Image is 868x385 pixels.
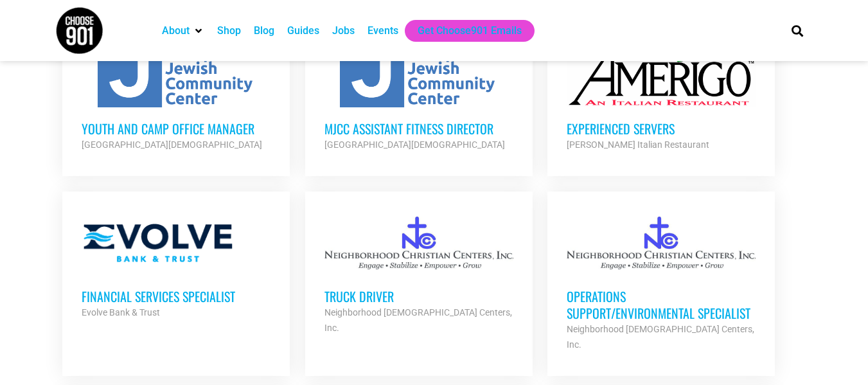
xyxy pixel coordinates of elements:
a: Guides [287,23,319,39]
nav: Main nav [155,20,770,42]
a: Events [368,23,398,39]
h3: Truck Driver [324,288,513,305]
a: Financial Services Specialist Evolve Bank & Trust [62,192,290,339]
h3: Experienced Servers [567,120,756,137]
div: About [155,20,211,42]
a: Youth and Camp Office Manager [GEOGRAPHIC_DATA][DEMOGRAPHIC_DATA] [62,24,290,172]
a: Shop [217,23,241,39]
a: About [162,23,190,39]
strong: Evolve Bank & Trust [82,307,160,318]
strong: [GEOGRAPHIC_DATA][DEMOGRAPHIC_DATA] [82,139,262,150]
a: Jobs [332,23,355,39]
h3: Financial Services Specialist [82,288,270,305]
h3: Operations Support/Environmental Specialist [567,288,756,321]
strong: Neighborhood [DEMOGRAPHIC_DATA] Centers, Inc. [567,324,754,350]
a: Blog [254,23,274,39]
div: Search [786,20,808,41]
h3: Youth and Camp Office Manager [82,120,270,137]
a: Truck Driver Neighborhood [DEMOGRAPHIC_DATA] Centers, Inc. [305,192,533,355]
a: Operations Support/Environmental Specialist Neighborhood [DEMOGRAPHIC_DATA] Centers, Inc. [547,192,775,372]
strong: [PERSON_NAME] Italian Restaurant [567,139,709,150]
h3: MJCC Assistant Fitness Director [324,120,513,137]
strong: Neighborhood [DEMOGRAPHIC_DATA] Centers, Inc. [324,307,512,333]
a: MJCC Assistant Fitness Director [GEOGRAPHIC_DATA][DEMOGRAPHIC_DATA] [305,24,533,172]
strong: [GEOGRAPHIC_DATA][DEMOGRAPHIC_DATA] [324,139,505,150]
a: Get Choose901 Emails [418,23,522,39]
a: Experienced Servers [PERSON_NAME] Italian Restaurant [547,24,775,172]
